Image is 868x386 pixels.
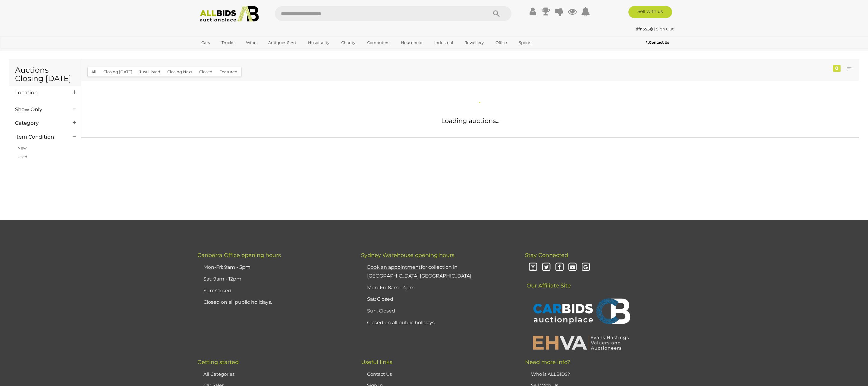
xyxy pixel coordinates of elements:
[366,317,510,329] li: Closed on all public holidays.
[528,262,539,273] i: Instagram
[656,27,674,31] a: Sign Out
[366,282,510,294] li: Mon-Fri: 8am - 4pm
[15,90,64,96] h4: Location
[197,38,214,48] a: Cars
[568,262,578,273] i: Youtube
[646,39,671,46] a: Contact Us
[541,262,552,273] i: Twitter
[218,38,238,48] a: Trucks
[202,285,346,297] li: Sun: Closed
[197,252,281,259] span: Canberra Office opening hours
[164,67,196,77] button: Closing Next
[361,252,454,259] span: Sydney Warehouse opening hours
[361,359,392,366] span: Useful links
[242,38,260,48] a: Wine
[636,27,653,31] strong: dfn555
[366,305,510,317] li: Sun: Closed
[525,273,571,289] span: Our Affiliate Site
[197,6,262,23] img: Allbids.com.au
[646,40,669,45] b: Contact Us
[337,38,359,48] a: Charity
[367,264,471,279] a: Book an appointmentfor collection in [GEOGRAPHIC_DATA] [GEOGRAPHIC_DATA]
[461,38,488,48] a: Jewellery
[197,359,239,366] span: Getting started
[530,335,632,350] img: EHVA | Evans Hastings Valuers and Auctioneers
[216,67,241,77] button: Featured
[531,371,570,377] a: Who is ALLBIDS?
[202,273,346,285] li: Sat: 9am - 12pm
[628,6,672,18] a: Sell with us
[367,371,392,377] a: Contact Us
[654,27,655,31] span: |
[525,252,568,259] span: Stay Connected
[397,38,426,48] a: Household
[88,67,100,77] button: All
[481,6,511,21] button: Search
[202,262,346,273] li: Mon-Fri: 9am - 5pm
[304,38,333,48] a: Hospitality
[15,66,75,83] h1: Auctions Closing [DATE]
[515,38,535,48] a: Sports
[367,264,421,270] u: Book an appointment
[363,38,393,48] a: Computers
[203,371,234,377] a: All Categories
[15,107,64,112] h4: Show Only
[100,67,136,77] button: Closing [DATE]
[366,293,510,305] li: Sat: Closed
[17,154,27,159] a: Used
[525,359,570,366] span: Need more info?
[833,65,841,72] div: 0
[554,262,565,273] i: Facebook
[580,262,591,273] i: Google
[530,292,632,332] img: CARBIDS Auctionplace
[196,67,216,77] button: Closed
[197,48,248,58] a: [GEOGRAPHIC_DATA]
[17,146,27,150] a: New
[264,38,300,48] a: Antiques & Art
[492,38,511,48] a: Office
[202,297,346,308] li: Closed on all public holidays.
[15,134,64,140] h4: Item Condition
[430,38,457,48] a: Industrial
[136,67,164,77] button: Just Listed
[441,117,499,124] span: Loading auctions...
[15,120,64,126] h4: Category
[636,27,654,31] a: dfn555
